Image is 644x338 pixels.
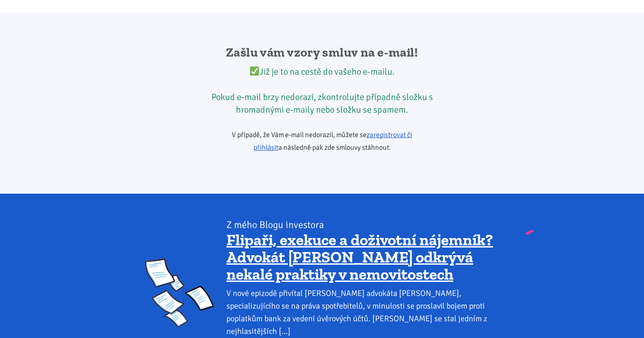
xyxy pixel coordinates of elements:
[206,129,438,154] p: V případě, že Vám e-mail nedorazil, můžete se a následně pak zde smlouvy stáhnout.
[206,66,438,116] div: Již je to na cestě do vašeho e-mailu. Pokud e-mail brzy nedorazí, zkontrolujte případně složku s ...
[226,287,499,338] div: V nové epizodě přivítal [PERSON_NAME] advokáta [PERSON_NAME], specializujícího se na práva spotře...
[206,44,438,61] h2: Zašlu vám vzory smluv na e-mail!
[226,219,499,231] div: Z mého Blogu investora
[226,230,493,284] a: Flipaři, exekuce a doživotní nájemník? Advokát [PERSON_NAME] odkrývá nekalé praktiky v nemovitostech
[250,67,259,76] img: ✅
[254,130,413,152] a: zaregistrovat či přihlásit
